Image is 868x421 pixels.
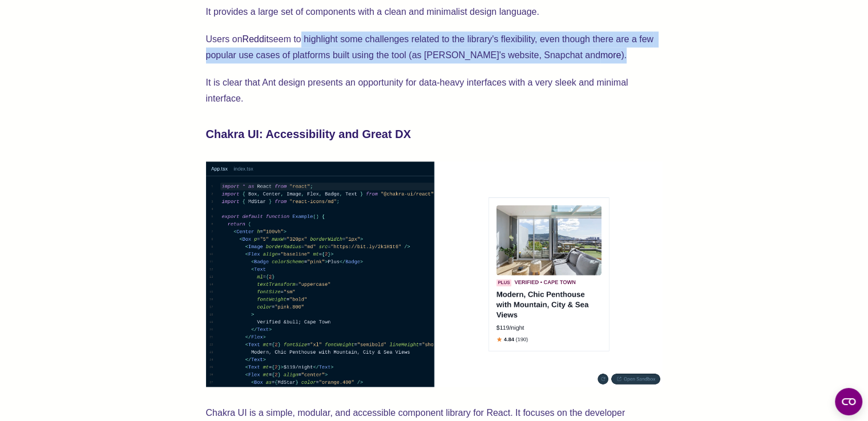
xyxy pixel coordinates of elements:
[206,4,663,20] p: It provides a large set of components with a clean and minimalist design language.
[243,34,269,44] a: Reddit
[600,50,621,60] a: more
[206,31,663,63] p: Users on seem to highlight some challenges related to the library's flexibility, even though ther...
[835,388,862,415] button: Open CMP widget
[206,161,663,387] img: Chakra UI
[206,125,663,143] h3: Chakra UI: Accessibility and Great DX
[206,75,663,107] p: It is clear that Ant design presents an opportunity for data-heavy interfaces with a very sleek a...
